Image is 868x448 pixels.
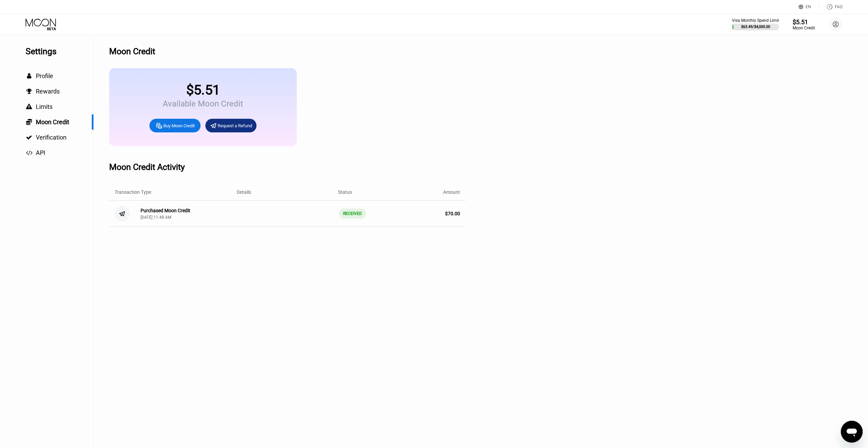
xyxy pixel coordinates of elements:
[109,46,155,56] div: Moon Credit
[163,82,243,98] div: $5.51
[27,73,31,79] span: 
[26,104,32,110] span: 
[26,118,32,125] div: 
[798,3,819,10] div: EN
[26,118,32,125] span: 
[36,103,53,110] span: Limits
[237,189,251,195] div: Details
[26,150,32,156] div: 
[149,119,201,132] div: Buy Moon Credit
[36,134,67,141] span: Verification
[732,18,779,23] div: Visa Monthly Spend Limit
[26,88,32,95] span: 
[36,118,69,126] span: Moon Credit
[793,18,815,30] div: $5.51Moon Credit
[205,119,256,132] div: Request a Refund
[218,123,252,129] div: Request a Refund
[26,134,32,141] span: 
[339,208,366,219] div: RECEIVED
[732,18,779,30] div: Visa Monthly Spend Limit$63.49/$4,000.00
[36,149,45,156] span: API
[793,18,815,26] div: $5.51
[163,123,195,129] div: Buy Moon Credit
[819,3,842,10] div: FAQ
[793,26,815,30] div: Moon Credit
[445,211,460,216] div: $ 70.00
[835,4,842,9] div: FAQ
[141,208,190,213] div: Purchased Moon Credit
[338,189,352,195] div: Status
[841,421,863,443] iframe: Knop om het berichtenvenster te openen
[141,215,171,220] div: [DATE] 11:48 AM
[36,88,60,95] span: Rewards
[443,189,460,195] div: Amount
[163,99,243,109] div: Available Moon Credit
[26,150,32,156] span: 
[26,134,32,141] div: 
[115,189,151,195] div: Transaction Type
[26,104,32,110] div: 
[806,4,811,9] div: EN
[26,88,32,95] div: 
[36,72,53,80] span: Profile
[26,73,32,79] div: 
[26,46,93,56] div: Settings
[741,25,770,29] div: $63.49 / $4,000.00
[109,162,185,172] div: Moon Credit Activity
